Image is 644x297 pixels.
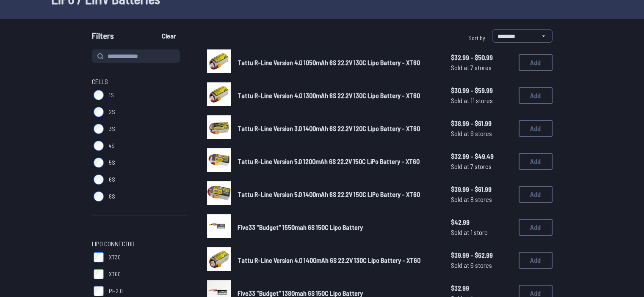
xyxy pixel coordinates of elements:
span: 8S [109,192,115,201]
img: image [207,214,231,238]
button: Add [519,252,553,269]
input: 4S [94,141,104,151]
button: Add [519,120,553,137]
span: $42.99 [451,217,512,227]
a: Tattu R-Line Version 3.0 1400mAh 6S 22.2V 120C Lipo Battery - XT60 [238,123,437,134]
span: Sold at 1 store [451,227,512,237]
input: 2S [94,107,104,117]
span: Tattu R-Line Version 3.0 1400mAh 6S 22.2V 120C Lipo Battery - XT60 [238,124,420,132]
span: XT30 [109,253,121,262]
a: image [207,148,231,174]
input: 6S [94,174,104,185]
span: Sold at 6 stores [451,128,512,139]
span: $32.99 [451,283,512,293]
span: $38.99 - $61.99 [451,118,512,128]
span: Tattu R-Line Version 4.0 1400mAh 6S 22.2V 130C Lipo Battery - XT60 [238,256,420,264]
span: Filters [92,29,114,46]
button: Add [519,186,553,203]
span: 6S [109,175,115,184]
span: $39.99 - $61.99 [451,184,512,194]
button: Add [519,219,553,236]
span: Sold at 7 stores [451,63,512,73]
span: Sold at 7 stores [451,161,512,172]
input: XT30 [94,252,104,262]
span: LiPo Connector [92,239,135,249]
span: Tattu R-Line Version 5.0 1400mAh 6S 22.2V 150C LiPo Battery - XT60 [238,190,420,198]
span: 2S [109,108,115,116]
button: Add [519,87,553,104]
a: image [207,214,231,240]
a: image [207,247,231,273]
span: Sold at 8 stores [451,194,512,204]
input: XT60 [94,269,104,279]
a: image [207,115,231,142]
a: Tattu R-Line Version 4.0 1400mAh 6S 22.2V 130C Lipo Battery - XT60 [238,255,437,265]
input: 3S [94,124,104,134]
input: 8S [94,191,104,202]
span: 5S [109,158,115,167]
span: PH2.0 [109,287,123,295]
img: image [207,148,231,172]
a: image [207,82,231,109]
a: Tattu R-Line Version 4.0 1050mAh 6S 22.2V 130C Lipo Battery - XT60 [238,57,437,68]
a: Tattu R-Line Version 5.0 1200mAh 6S 22.2V 150C LiPo Battery - XT60 [238,156,437,166]
button: Add [519,54,553,71]
input: 1S [94,90,104,100]
span: XT60 [109,270,121,278]
img: image [207,49,231,73]
span: Sold at 11 stores [451,95,512,106]
span: 4S [109,142,115,150]
a: Tattu R-Line Version 4.0 1300mAh 6S 22.2V 130C Lipo Battery - XT60 [238,90,437,101]
img: image [207,82,231,106]
span: Five33 "Budget" 1550mah 6S 150C Lipo Battery [238,223,363,231]
a: Five33 "Budget" 1550mah 6S 150C Lipo Battery [238,222,437,232]
span: $39.99 - $62.99 [451,250,512,260]
a: image [207,49,231,76]
span: $30.99 - $59.99 [451,85,512,95]
span: $32.99 - $50.99 [451,52,512,63]
button: Add [519,153,553,170]
a: image [207,181,231,207]
input: 5S [94,158,104,168]
span: $32.99 - $49.49 [451,151,512,161]
img: image [207,115,231,139]
span: Five33 "Budget" 1380mah 6S 150C Lipo Battery [238,289,363,297]
span: 1S [109,91,114,99]
img: image [207,181,231,205]
span: Cells [92,76,108,87]
a: Tattu R-Line Version 5.0 1400mAh 6S 22.2V 150C LiPo Battery - XT60 [238,189,437,199]
button: Clear [155,29,183,43]
span: Tattu R-Line Version 5.0 1200mAh 6S 22.2V 150C LiPo Battery - XT60 [238,157,420,165]
span: Sort by [468,34,485,41]
span: Sold at 6 stores [451,260,512,270]
input: PH2.0 [94,286,104,296]
span: Tattu R-Line Version 4.0 1050mAh 6S 22.2V 130C Lipo Battery - XT60 [238,58,420,66]
span: Tattu R-Line Version 4.0 1300mAh 6S 22.2V 130C Lipo Battery - XT60 [238,91,420,99]
span: 3S [109,125,115,133]
img: image [207,247,231,271]
select: Sort by [492,29,553,43]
